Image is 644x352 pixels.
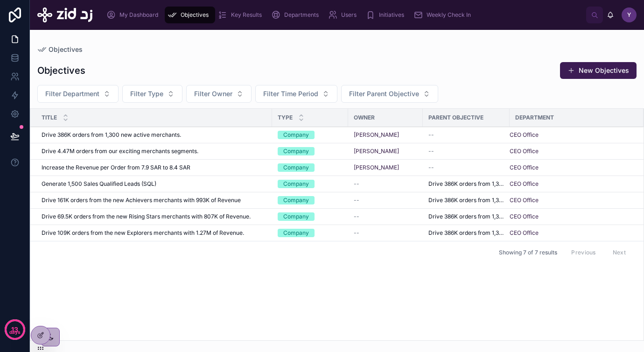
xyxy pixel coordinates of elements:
[428,213,504,220] span: Drive 386K orders from 1,300 new active merchants.
[428,197,504,204] a: Drive 386K orders from 1,300 new active merchants.
[354,229,417,237] a: --
[37,45,83,54] a: Objectives
[42,229,266,237] a: Drive 109K orders from the new Explorers merchants with 1.27M of Revenue.
[283,163,309,172] div: Company
[284,11,319,19] span: Departments
[341,11,357,19] span: Users
[428,148,434,155] span: --
[42,131,181,139] span: Drive 386K orders from 1,300 new active merchants.
[354,131,417,139] a: [PERSON_NAME]
[122,85,182,103] button: Select Button
[42,197,266,204] a: Drive 161K orders from the new Achievers merchants with 993K of Revenue
[119,11,158,19] span: My Dashboard
[510,148,632,155] a: CEO Office
[42,180,156,188] span: Generate 1,500 Sales Qualified Leads (SQL)
[278,163,343,172] a: Company
[325,7,363,23] a: Users
[354,180,417,188] a: --
[379,11,404,19] span: Initiatives
[354,229,359,237] span: --
[354,197,417,204] a: --
[283,131,309,139] div: Company
[186,85,252,103] button: Select Button
[278,196,343,204] a: Company
[354,213,359,220] span: --
[283,229,309,237] div: Company
[42,114,57,121] span: Title
[428,114,483,121] span: Parent Objective
[560,62,637,79] button: New Objectives
[349,89,419,99] span: Filter Parent Objective
[263,89,318,99] span: Filter Time Period
[510,229,632,237] a: CEO Office
[42,131,266,139] a: Drive 386K orders from 1,300 new active merchants.
[215,7,268,23] a: Key Results
[268,7,325,23] a: Departments
[278,212,343,221] a: Company
[354,164,399,171] a: [PERSON_NAME]
[354,164,417,171] a: [PERSON_NAME]
[283,147,309,155] div: Company
[194,89,232,99] span: Filter Owner
[428,131,434,139] span: --
[42,164,266,171] a: Increase the Revenue per Order from 7.9 SAR to 8.4 SAR
[427,11,471,19] span: Weekly Check In
[354,148,417,155] a: [PERSON_NAME]
[42,164,190,171] span: Increase the Revenue per Order from 7.9 SAR to 8.4 SAR
[278,229,343,237] a: Company
[354,114,375,121] span: Owner
[510,131,539,139] a: CEO Office
[37,85,119,103] button: Select Button
[510,148,539,155] a: CEO Office
[42,148,198,155] span: Drive 4.47M orders from our exciting merchants segments.
[428,148,504,155] a: --
[104,7,165,23] a: My Dashboard
[510,197,539,204] a: CEO Office
[278,180,343,188] a: Company
[510,180,632,188] a: CEO Office
[283,212,309,221] div: Company
[510,164,539,171] a: CEO Office
[510,213,539,220] a: CEO Office
[283,196,309,204] div: Company
[255,85,337,103] button: Select Button
[100,5,586,25] div: scrollable content
[428,229,504,237] a: Drive 386K orders from 1,300 new active merchants.
[130,89,163,99] span: Filter Type
[42,213,251,220] span: Drive 69.5K orders from the new Rising Stars merchants with 807K of Revenue.
[341,85,438,103] button: Select Button
[278,114,293,121] span: Type
[42,180,266,188] a: Generate 1,500 Sales Qualified Leads (SQL)
[510,180,539,188] a: CEO Office
[363,7,411,23] a: Initiatives
[510,213,632,220] a: CEO Office
[354,131,399,139] a: [PERSON_NAME]
[278,131,343,139] a: Company
[42,148,266,155] a: Drive 4.47M orders from our exciting merchants segments.
[354,180,359,188] span: --
[428,180,504,188] a: Drive 386K orders from 1,300 new active merchants.
[510,164,632,171] a: CEO Office
[354,148,399,155] a: [PERSON_NAME]
[42,229,244,237] span: Drive 109K orders from the new Explorers merchants with 1.27M of Revenue.
[283,180,309,188] div: Company
[37,7,92,22] img: App logo
[499,249,557,256] span: Showing 7 of 7 results
[411,7,477,23] a: Weekly Check In
[45,89,99,99] span: Filter Department
[428,131,504,139] a: --
[278,147,343,155] a: Company
[515,114,554,121] span: Department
